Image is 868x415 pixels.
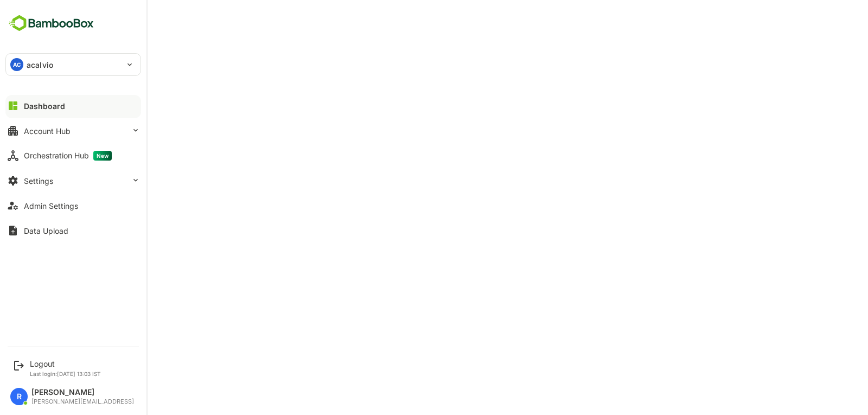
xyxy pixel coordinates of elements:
div: AC [10,58,23,71]
span: New [93,151,112,161]
button: Settings [5,170,141,191]
button: Orchestration HubNew [5,145,141,167]
div: Orchestration Hub [24,151,112,161]
div: Logout [30,359,101,368]
div: Dashboard [24,101,65,111]
div: [PERSON_NAME] [31,388,134,397]
p: acalvio [27,59,53,71]
button: Dashboard [5,95,141,117]
div: R [10,388,28,405]
p: Last login: [DATE] 13:03 IST [30,371,101,377]
button: Account Hub [5,120,141,142]
div: Settings [24,176,53,186]
button: Admin Settings [5,195,141,216]
div: ACacalvio [6,54,141,75]
img: BambooboxFullLogoMark.5f36c76dfaba33ec1ec1367b70bb1252.svg [5,13,97,34]
div: Account Hub [24,126,71,136]
div: Data Upload [24,226,68,235]
div: Admin Settings [24,201,78,210]
button: Data Upload [5,220,141,241]
div: [PERSON_NAME][EMAIL_ADDRESS] [31,398,134,405]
